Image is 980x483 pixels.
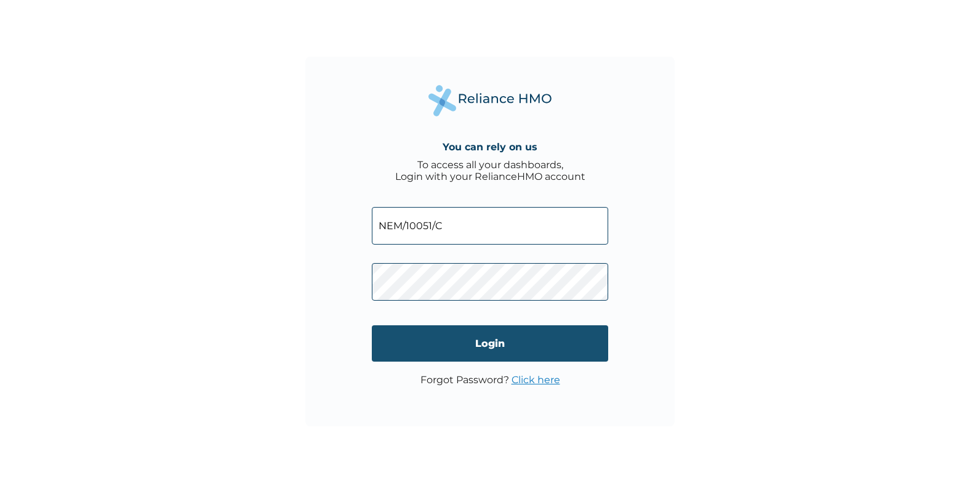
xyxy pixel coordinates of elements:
img: Reliance Health's Logo [428,85,552,116]
input: Email address or HMO ID [372,207,608,245]
a: Click here [512,374,560,386]
div: To access all your dashboards, Login with your RelianceHMO account [395,159,585,182]
h4: You can rely on us [443,141,537,153]
p: Forgot Password? [420,374,560,386]
input: Login [372,325,608,362]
